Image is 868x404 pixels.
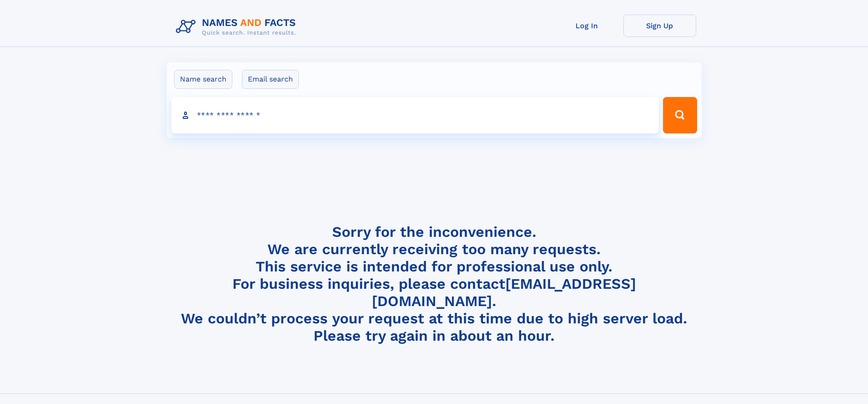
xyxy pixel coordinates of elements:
[171,97,659,133] input: search input
[172,223,696,345] h4: Sorry for the inconvenience. We are currently receiving too many requests. This service is intend...
[623,15,696,37] a: Sign Up
[663,97,697,133] button: Search Button
[242,70,299,89] label: Email search
[172,15,303,39] img: Logo Names and Facts
[550,15,623,37] a: Log In
[174,70,232,89] label: Name search
[372,275,636,310] a: [EMAIL_ADDRESS][DOMAIN_NAME]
